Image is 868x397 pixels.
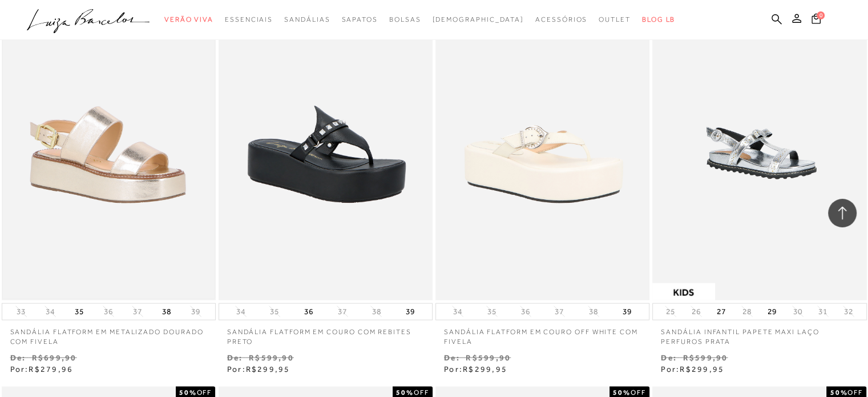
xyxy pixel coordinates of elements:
button: 30 [790,306,806,317]
span: R$299,95 [246,364,290,374]
button: 28 [739,306,755,317]
button: 33 [13,306,29,317]
small: R$599,90 [466,353,511,362]
span: OFF [847,388,863,396]
a: categoryNavScreenReaderText [225,9,273,30]
span: Sapatos [341,15,377,23]
button: 31 [815,306,831,317]
button: 35 [71,304,87,320]
a: SANDÁLIA INFANTIL PAPETE MAXI LAÇO PERFUROS PRATA [652,320,866,347]
button: 37 [551,306,567,317]
a: categoryNavScreenReaderText [284,9,330,30]
button: 34 [450,306,466,317]
button: 34 [42,306,58,317]
button: 27 [713,304,729,320]
button: 39 [619,304,635,320]
button: 36 [518,306,534,317]
button: 39 [402,304,418,320]
span: Por: [227,364,290,374]
small: De: [10,353,26,362]
a: SANDÁLIA FLATFORM EM COURO OFF WHITE COM FIVELA [435,320,649,347]
button: 29 [764,304,780,320]
button: 38 [159,304,175,320]
a: noSubCategoriesText [432,9,524,30]
a: BLOG LB [642,9,675,30]
span: OFF [196,388,212,396]
span: R$299,95 [680,364,724,374]
span: Acessórios [535,15,587,23]
a: categoryNavScreenReaderText [535,9,587,30]
strong: 50% [830,388,847,396]
span: R$279,96 [29,364,73,374]
a: SANDÁLIA FLATFORM EM COURO COM REBITES PRETO [219,320,433,347]
span: Por: [444,364,507,374]
span: Essenciais [225,15,273,23]
span: OFF [414,388,429,396]
button: 38 [368,306,384,317]
a: categoryNavScreenReaderText [389,9,421,30]
button: 0 [808,13,824,28]
button: 34 [233,306,249,317]
img: selo_estatico.jpg [652,283,715,300]
button: 38 [586,306,601,317]
button: 32 [841,306,857,317]
button: 39 [188,306,204,317]
button: 35 [484,306,500,317]
span: Por: [661,364,724,374]
strong: 50% [396,388,414,396]
button: 35 [267,306,282,317]
span: [DEMOGRAPHIC_DATA] [432,15,524,23]
button: 36 [100,306,116,317]
span: Outlet [599,15,631,23]
a: categoryNavScreenReaderText [164,9,213,30]
strong: 50% [613,388,631,396]
small: R$599,90 [683,353,728,362]
button: 37 [334,306,350,317]
span: 0 [817,11,825,19]
span: R$299,95 [463,364,507,374]
small: De: [444,353,460,362]
span: OFF [631,388,646,396]
span: Por: [10,364,74,374]
strong: 50% [179,388,197,396]
a: categoryNavScreenReaderText [341,9,377,30]
button: 26 [688,306,704,317]
small: R$699,90 [32,353,77,362]
button: 36 [301,304,317,320]
span: BLOG LB [642,15,675,23]
a: SANDÁLIA FLATFORM EM METALIZADO DOURADO COM FIVELA [2,320,216,347]
small: De: [661,353,677,362]
span: Sandálias [284,15,330,23]
button: 25 [663,306,679,317]
small: R$599,90 [249,353,294,362]
span: Verão Viva [164,15,213,23]
small: De: [227,353,243,362]
button: 37 [130,306,146,317]
span: Bolsas [389,15,421,23]
a: categoryNavScreenReaderText [599,9,631,30]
